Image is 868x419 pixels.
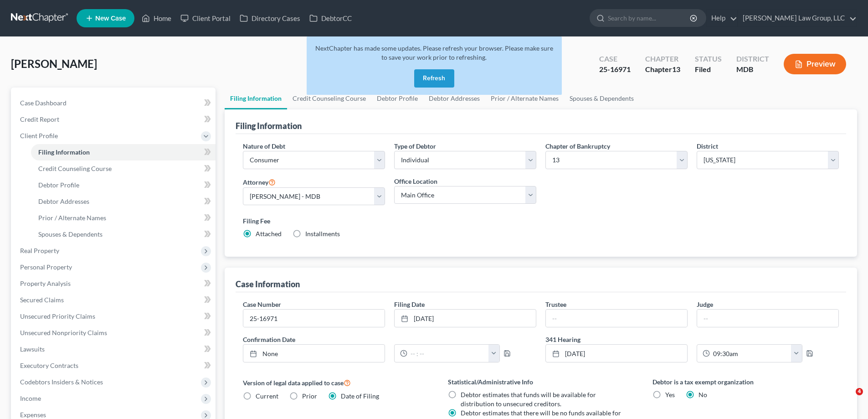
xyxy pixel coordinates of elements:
span: Prior [302,392,317,400]
div: Case [599,54,631,64]
a: Unsecured Nonpriority Claims [13,325,216,341]
a: Credit Report [13,111,216,128]
span: Unsecured Priority Claims [20,312,95,320]
span: Date of Filing [341,392,379,400]
span: Secured Claims [20,296,64,304]
a: Spouses & Dependents [31,226,216,243]
label: Office Location [394,176,437,186]
label: Trustee [545,300,566,309]
span: Real Property [20,247,59,254]
span: Codebtors Insiders & Notices [20,378,103,386]
div: Case Information [236,279,300,290]
span: Unsecured Nonpriority Claims [20,329,107,336]
a: Debtor Addresses [31,193,216,210]
span: 13 [672,65,680,73]
span: NextChapter has made some updates. Please refresh your browser. Please make sure to save your wor... [315,44,553,61]
input: Search by name... [608,10,691,26]
label: Debtor is a tax exempt organization [652,377,839,387]
span: Installments [305,230,340,238]
span: Expenses [20,411,46,419]
span: Lawsuits [20,345,45,353]
div: District [736,54,769,64]
a: Lawsuits [13,341,216,357]
span: Prior / Alternate Names [38,214,106,222]
label: Confirmation Date [238,335,541,344]
label: Version of legal data applied to case [243,377,429,388]
a: Debtor Profile [31,177,216,193]
a: [DATE] [395,310,536,327]
input: -- [546,310,687,327]
a: Help [707,10,737,26]
div: Filed [695,64,722,75]
label: 341 Hearing [541,335,843,344]
a: Spouses & Dependents [564,88,639,109]
a: None [243,345,385,362]
span: Credit Counseling Course [38,165,112,172]
button: Refresh [414,69,454,88]
span: Personal Property [20,263,72,271]
label: Case Number [243,300,281,309]
a: [DATE] [546,345,687,362]
a: Credit Counseling Course [31,160,216,177]
label: Chapter of Bankruptcy [545,141,610,151]
a: [PERSON_NAME] Law Group, LLC [738,10,857,26]
a: DebtorCC [305,10,356,26]
span: Property Analysis [20,279,71,287]
div: Filing Information [236,120,302,131]
a: Home [137,10,176,26]
label: Judge [697,300,713,309]
div: Status [695,54,722,64]
span: Yes [665,391,675,398]
span: Credit Report [20,115,59,123]
span: Client Profile [20,132,58,140]
label: Type of Debtor [394,141,436,151]
span: No [699,391,707,398]
input: Enter case number... [243,310,385,327]
a: Property Analysis [13,275,216,292]
input: -- : -- [710,345,791,362]
a: Executory Contracts [13,357,216,374]
label: Statistical/Administrative Info [448,377,634,387]
iframe: Intercom live chat [837,388,859,410]
span: Income [20,394,41,402]
a: Filing Information [225,88,287,109]
a: Credit Counseling Course [287,88,371,109]
div: Chapter [645,64,680,75]
label: Nature of Debt [243,141,285,151]
input: -- : -- [407,345,489,362]
span: Debtor estimates that funds will be available for distribution to unsecured creditors. [461,391,596,408]
label: Filing Fee [243,216,839,226]
a: Case Dashboard [13,95,216,111]
a: Prior / Alternate Names [31,210,216,226]
span: New Case [95,15,126,22]
span: Attached [256,230,282,238]
div: MDB [736,64,769,75]
input: -- [697,310,838,327]
label: Attorney [243,176,276,187]
span: Current [256,392,278,400]
button: Preview [784,54,846,74]
span: Debtor Addresses [38,197,89,205]
a: Filing Information [31,144,216,160]
span: Spouses & Dependents [38,230,103,238]
span: 4 [856,388,863,395]
a: Secured Claims [13,292,216,308]
div: Chapter [645,54,680,64]
a: Client Portal [176,10,235,26]
span: Debtor Profile [38,181,79,189]
label: District [697,141,718,151]
a: Directory Cases [235,10,305,26]
a: Unsecured Priority Claims [13,308,216,325]
div: 25-16971 [599,64,631,75]
span: Executory Contracts [20,362,78,369]
span: [PERSON_NAME] [11,57,97,70]
span: Case Dashboard [20,99,67,107]
span: Filing Information [38,148,90,156]
label: Filing Date [394,300,425,309]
